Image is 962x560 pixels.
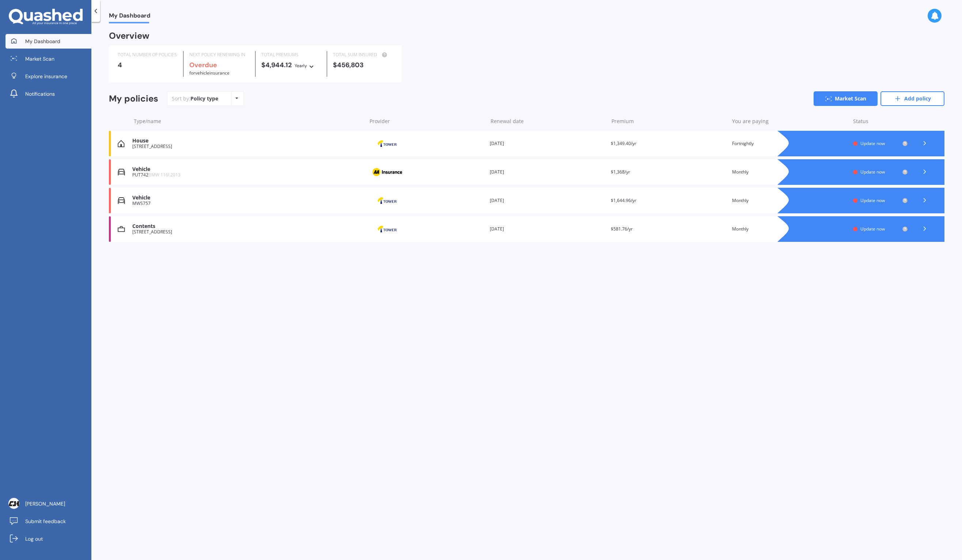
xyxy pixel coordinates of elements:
[25,73,67,80] span: Explore insurance
[189,51,249,58] div: NEXT POLICY RENEWING IN
[611,118,727,125] div: Premium
[132,144,363,149] div: [STREET_ADDRESS]
[118,197,125,204] img: Vehicle
[25,90,55,98] span: Notifications
[611,169,630,175] span: $1,368/yr
[25,500,65,507] span: [PERSON_NAME]
[732,140,847,147] div: Fortnightly
[132,195,363,201] div: Vehicle
[853,118,908,125] div: Status
[132,201,363,206] div: MWS757
[5,514,91,529] a: Submit feedback
[109,12,150,22] span: My Dashboard
[132,138,363,144] div: House
[369,165,405,179] img: AA
[611,140,636,146] span: $1,349.40/yr
[134,118,364,125] div: Type/name
[118,225,125,233] img: Contents
[732,197,847,204] div: Monthly
[611,226,633,232] span: $581.76/yr
[732,225,847,233] div: Monthly
[333,51,393,58] div: TOTAL SUM INSURED
[132,223,363,229] div: Contents
[369,137,405,151] img: Tower
[5,87,91,101] a: Notifications
[25,518,66,525] span: Submit feedback
[490,140,605,147] div: [DATE]
[132,166,363,172] div: Vehicle
[5,34,91,49] a: My Dashboard
[261,51,321,58] div: TOTAL PREMIUMS
[860,140,885,146] span: Update now
[118,140,125,147] img: House
[611,197,636,203] span: $1,644.96/yr
[25,38,60,45] span: My Dashboard
[732,118,847,125] div: You are paying
[261,61,321,69] div: $4,944.12
[132,172,363,178] div: PUT742
[148,172,181,178] span: BMW 116I 2013
[190,95,218,102] div: Policy type
[8,498,19,509] img: ACg8ocIQb15sfvgujl_6on_LO7zvwe3R4qWE-FoLpCGwOb2OkA=s96-c
[109,32,149,39] div: Overview
[814,91,878,106] a: Market Scan
[333,61,393,69] div: $456,803
[5,532,91,546] a: Log out
[189,61,217,69] b: Overdue
[172,95,218,102] div: Sort by:
[25,55,54,62] span: Market Scan
[25,535,43,542] span: Log out
[369,194,405,207] img: Tower
[490,197,605,204] div: [DATE]
[860,197,885,203] span: Update now
[118,51,177,58] div: TOTAL NUMBER OF POLICIES
[491,118,606,125] div: Renewal date
[880,91,944,106] a: Add policy
[370,118,485,125] div: Provider
[295,62,307,69] div: Yearly
[5,69,91,84] a: Explore insurance
[118,61,177,69] div: 4
[118,168,125,176] img: Vehicle
[860,169,885,175] span: Update now
[732,168,847,176] div: Monthly
[5,496,91,511] a: [PERSON_NAME]
[132,229,363,235] div: [STREET_ADDRESS]
[490,168,605,176] div: [DATE]
[860,226,885,232] span: Update now
[490,225,605,233] div: [DATE]
[109,94,158,104] div: My policies
[189,70,230,76] span: for Vehicle insurance
[369,222,405,236] img: Tower
[5,52,91,66] a: Market Scan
